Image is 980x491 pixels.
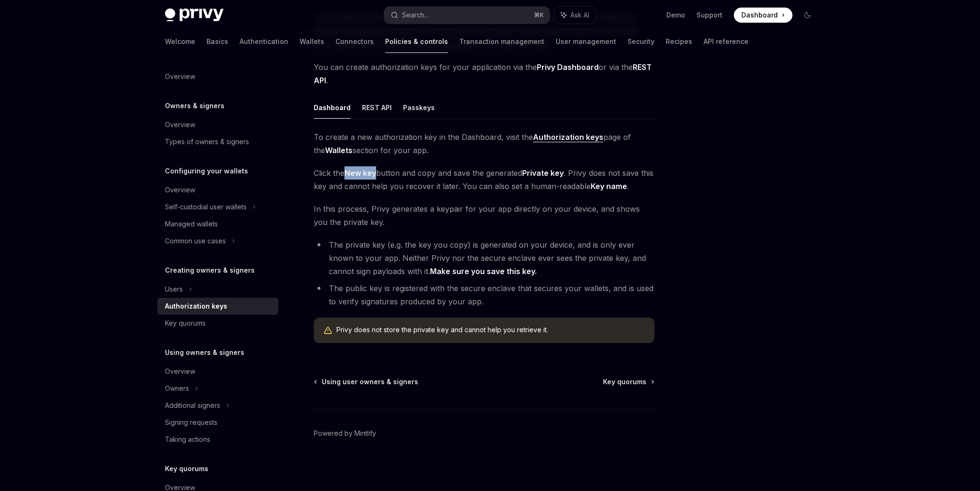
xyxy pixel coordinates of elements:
a: Overview [157,181,278,198]
div: Overview [165,366,195,377]
h5: Creating owners & signers [165,265,255,276]
a: Security [628,30,654,53]
a: Overview [157,363,278,380]
a: User management [556,30,616,53]
div: Search... [402,9,429,21]
span: Using user owners & signers [322,377,418,387]
div: Overview [165,184,195,196]
a: Basics [206,30,228,53]
button: Ask AI [554,7,596,24]
span: Dashboard [741,10,778,20]
span: To create a new authorization key in the Dashboard, visit the page of the section for your app. [314,130,654,157]
a: Powered by Mintlify [314,429,376,438]
a: Connectors [335,30,374,53]
div: Common use cases [165,235,226,247]
strong: Privy Dashboard [537,62,599,72]
a: Key quorums [603,377,653,387]
svg: Warning [323,326,333,336]
div: Types of owners & signers [165,136,249,147]
strong: Private key [522,168,564,178]
a: Using user owners & signers [315,377,418,387]
span: You can create authorization keys for your application via the or via the . [314,60,654,87]
button: Dashboard [314,96,351,119]
h5: Owners & signers [165,100,224,112]
span: ⌘ K [534,11,544,19]
div: Taking actions [165,434,210,445]
a: Authentication [240,30,288,53]
h5: Configuring your wallets [165,165,248,177]
span: Click the button and copy and save the generated . Privy does not save this key and cannot help y... [314,166,654,193]
span: In this process, Privy generates a keypair for your app directly on your device, and shows you th... [314,202,654,229]
a: Support [696,10,722,20]
div: Key quorums [165,318,206,329]
li: The public key is registered with the secure enclave that secures your wallets, and is used to ve... [314,282,654,308]
div: Owners [165,383,189,394]
a: Welcome [165,30,195,53]
a: Authorization keys [533,132,603,142]
div: Overview [165,71,195,82]
strong: Make sure you save this key. [430,267,537,276]
a: Key quorums [157,315,278,332]
div: Signing requests [165,417,217,428]
button: Toggle dark mode [800,8,815,23]
a: Signing requests [157,414,278,431]
div: Users [165,284,183,295]
a: Recipes [666,30,692,53]
strong: New key [344,168,376,178]
span: Ask AI [570,10,589,20]
a: Authorization keys [157,298,278,315]
a: Overview [157,116,278,133]
a: Transaction management [459,30,544,53]
h5: Using owners & signers [165,347,244,358]
a: Taking actions [157,431,278,448]
a: Dashboard [734,8,792,23]
button: Search...⌘K [384,7,550,24]
a: Demo [666,10,685,20]
a: API reference [704,30,748,53]
div: Additional signers [165,400,220,411]
span: Privy does not store the private key and cannot help you retrieve it. [336,325,645,335]
a: Wallets [300,30,324,53]
div: Managed wallets [165,218,218,230]
strong: Key name [591,181,627,191]
img: dark logo [165,9,224,22]
button: REST API [362,96,392,119]
button: Passkeys [403,96,435,119]
span: Key quorums [603,377,646,387]
a: Managed wallets [157,215,278,233]
li: The private key (e.g. the key you copy) is generated on your device, and is only ever known to yo... [314,238,654,278]
h5: Key quorums [165,463,208,474]
strong: Wallets [325,146,352,155]
a: Overview [157,68,278,85]
div: Self-custodial user wallets [165,201,247,213]
div: Overview [165,119,195,130]
a: Types of owners & signers [157,133,278,150]
div: Authorization keys [165,301,227,312]
a: Policies & controls [385,30,448,53]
